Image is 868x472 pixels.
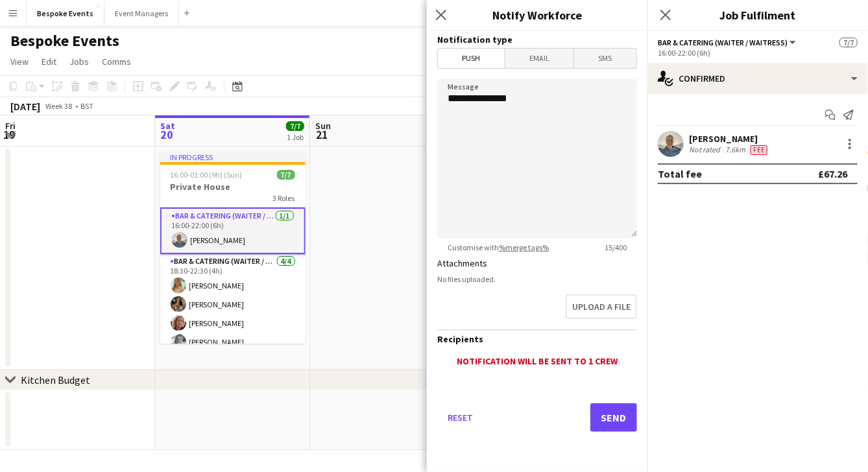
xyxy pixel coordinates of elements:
[102,56,131,67] span: Comms
[437,355,637,367] div: Notification will be sent to 1 crew
[818,167,847,180] div: £67.26
[104,1,179,26] button: Event Managers
[42,56,56,67] span: Edit
[80,101,93,111] div: BST
[287,132,304,142] div: 1 Job
[437,242,559,252] span: Customise with
[69,56,89,67] span: Jobs
[10,100,40,113] div: [DATE]
[21,373,90,386] div: Kitchen Budget
[160,120,175,132] span: Sat
[437,333,637,345] h3: Recipients
[658,48,858,58] div: 16:00-22:00 (6h)
[5,120,16,132] span: Fri
[590,403,637,432] button: Send
[438,49,505,68] span: Push
[160,207,306,254] app-card-role: Bar & Catering (Waiter / waitress)1/116:00-22:00 (6h)[PERSON_NAME]
[658,167,702,180] div: Total fee
[160,152,306,162] div: In progress
[658,38,788,47] span: Bar & Catering (Waiter / waitress)
[594,242,637,252] span: 15 / 400
[10,31,119,51] h1: Bespoke Events
[658,38,798,47] button: Bar & Catering (Waiter / waitress)
[160,181,306,193] h3: Private House
[64,53,94,70] a: Jobs
[160,254,306,355] app-card-role: Bar & Catering (Waiter / waitress)4/418:30-22:30 (4h)[PERSON_NAME][PERSON_NAME][PERSON_NAME][PERS...
[723,145,748,155] div: 7.6km
[277,170,295,180] span: 7/7
[171,170,243,180] span: 16:00-01:00 (9h) (Sun)
[437,274,637,284] div: No files uploaded.
[160,152,306,344] app-job-card: In progress16:00-01:00 (9h) (Sun)7/7Private House3 RolesBar & Catering (Waiter / waitress)1/116:0...
[315,120,331,132] span: Sun
[505,49,574,68] span: Email
[499,242,549,252] a: %merge tags%
[748,145,770,155] div: Crew has different fees then in role
[839,38,858,47] span: 7/7
[10,56,29,67] span: View
[689,133,770,145] div: [PERSON_NAME]
[647,63,868,94] div: Confirmed
[437,403,484,432] button: Reset
[273,193,295,203] span: 3 Roles
[97,53,136,70] a: Comms
[313,127,331,142] span: 21
[437,257,487,269] label: Attachments
[286,121,304,131] span: 7/7
[3,127,16,142] span: 19
[5,53,34,70] a: View
[647,6,868,23] h3: Job Fulfilment
[158,127,175,142] span: 20
[437,34,637,45] h3: Notification type
[689,145,723,155] div: Not rated
[43,101,75,111] span: Week 38
[566,294,637,319] button: Upload a file
[36,53,62,70] a: Edit
[27,1,104,26] button: Bespoke Events
[751,145,767,155] span: Fee
[427,6,647,23] h3: Notify Workforce
[574,49,636,68] span: SMS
